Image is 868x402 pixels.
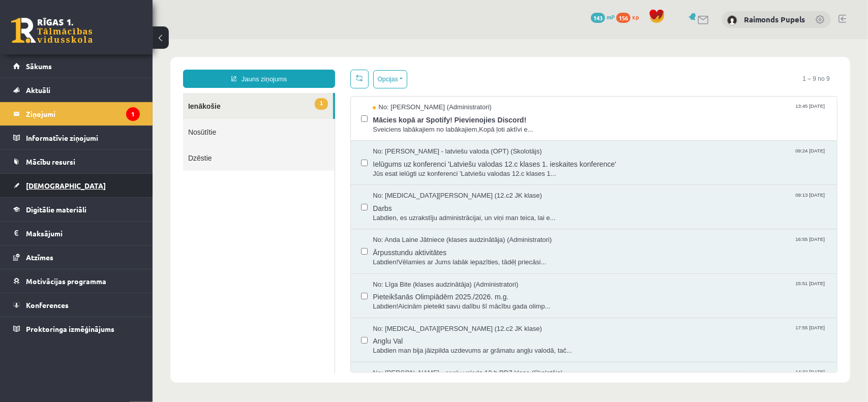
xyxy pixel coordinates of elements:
span: Jūs esat ielūgti uz konferenci 'Latviešu valodas 12.c klases 1... [220,130,674,140]
a: Ziņojumi1 [13,102,140,126]
button: Opcijas [221,31,255,49]
a: No: [MEDICAL_DATA][PERSON_NAME] (12.c2 JK klase) 09:13 [DATE] Darbs Labdien, es uzrakstīju admini... [220,152,674,183]
span: Digitālie materiāli [26,205,86,214]
span: No: [PERSON_NAME] (Administratori) [220,64,339,73]
a: 156 xp [616,13,644,21]
a: 143 mP [591,13,615,21]
a: No: Līga Bite (klases audzinātāja) (Administratori) 15:51 [DATE] Pieteikšanās Olimpiādēm 2025./20... [220,241,674,272]
a: Nosūtītie [31,80,182,106]
span: 14:32 [DATE] [641,329,674,337]
a: Raimonds Pupels [744,14,805,24]
a: No: [PERSON_NAME] (Administratori) 13:45 [DATE] Mācies kopā ar Spotify! Pievienojies Discord! Sve... [220,64,674,95]
span: No: Līga Bite (klases audzinātāja) (Administratori) [220,241,366,251]
span: No: [MEDICAL_DATA][PERSON_NAME] (12.c2 JK klase) [220,152,390,162]
span: 143 [591,13,605,23]
a: Atzīmes [13,245,140,269]
span: [DEMOGRAPHIC_DATA] [26,181,106,190]
a: Maksājumi [13,222,140,245]
span: Ārpusstundu aktivitātes [220,206,674,219]
a: Mācību resursi [13,150,140,173]
span: Labdien man bija jāizpilda uzdevums ar grāmatu angļu valodā, tač... [220,307,674,317]
span: No: [MEDICAL_DATA][PERSON_NAME] (12.c2 JK klase) [220,285,390,295]
span: Pieteikšanās Olimpiādēm 2025./2026. m.g. [220,250,674,263]
a: No: [PERSON_NAME] - angļu valoda 12.b PDZ klase (Skolotājs) 14:32 [DATE] [220,329,674,361]
a: Informatīvie ziņojumi [13,126,140,149]
span: Motivācijas programma [26,276,106,286]
span: 09:13 [DATE] [641,152,674,160]
span: Sākums [26,61,52,71]
a: 1Ienākošie [31,54,181,80]
span: No: Anda Laine Jātniece (klases audzinātāja) (Administratori) [220,196,399,206]
legend: Ziņojumi [26,102,140,126]
a: Digitālie materiāli [13,198,140,221]
span: 156 [616,13,631,23]
legend: Maksājumi [26,222,140,245]
span: Darbs [220,162,674,174]
i: 1 [126,107,140,121]
span: Proktoringa izmēģinājums [26,324,114,333]
a: Sākums [13,54,140,78]
img: Raimonds Pupels [727,15,737,25]
a: Dzēstie [31,106,182,132]
a: No: [PERSON_NAME] - latviešu valoda (OPT) (Skolotājs) 09:24 [DATE] Ielūgums uz konferenci 'Latvie... [220,108,674,139]
span: mP [607,13,615,21]
span: No: [PERSON_NAME] - latviešu valoda (OPT) (Skolotājs) [220,108,389,117]
span: No: [PERSON_NAME] - angļu valoda 12.b PDZ klase (Skolotājs) [220,329,410,339]
span: 09:24 [DATE] [641,108,674,115]
legend: Informatīvie ziņojumi [26,126,140,149]
span: Labdien!Aicinām pieteikt savu dalību šī mācību gada olimp... [220,263,674,272]
span: Labdien, es uzrakstīju administrācijai, un viņi man teica, lai e... [220,174,674,184]
span: Konferences [26,300,69,310]
a: No: Anda Laine Jātniece (klases audzinātāja) (Administratori) 16:55 [DATE] Ārpusstundu aktivitāte... [220,196,674,228]
span: Aktuāli [26,85,50,95]
span: 15:51 [DATE] [641,241,674,249]
a: Motivācijas programma [13,269,140,293]
span: 13:45 [DATE] [641,64,674,71]
a: [DEMOGRAPHIC_DATA] [13,174,140,197]
span: Ielūgums uz konferenci 'Latviešu valodas 12.c klases 1. ieskaites konference' [220,117,674,130]
a: Jauns ziņojums [31,30,183,49]
a: Rīgas 1. Tālmācības vidusskola [11,18,93,43]
a: Konferences [13,293,140,317]
span: Labdien!Vēlamies ar Jums labāk iepazīties, tādēļ priecāsi... [220,219,674,228]
span: 17:55 [DATE] [641,285,674,293]
span: Sveiciens labākajiem no labākajiem,Kopā ļoti aktīvi e... [220,86,674,96]
span: Atzīmes [26,253,53,262]
span: xp [632,13,639,21]
a: Proktoringa izmēģinājums [13,317,140,341]
span: Mācību resursi [26,157,75,166]
span: Anglu Val [220,294,674,307]
span: 16:55 [DATE] [641,196,674,204]
span: 1 [162,59,175,71]
span: Mācies kopā ar Spotify! Pievienojies Discord! [220,73,674,86]
span: 1 – 9 no 9 [643,30,685,49]
a: No: [MEDICAL_DATA][PERSON_NAME] (12.c2 JK klase) 17:55 [DATE] Anglu Val Labdien man bija jāizpild... [220,285,674,317]
a: Aktuāli [13,78,140,102]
